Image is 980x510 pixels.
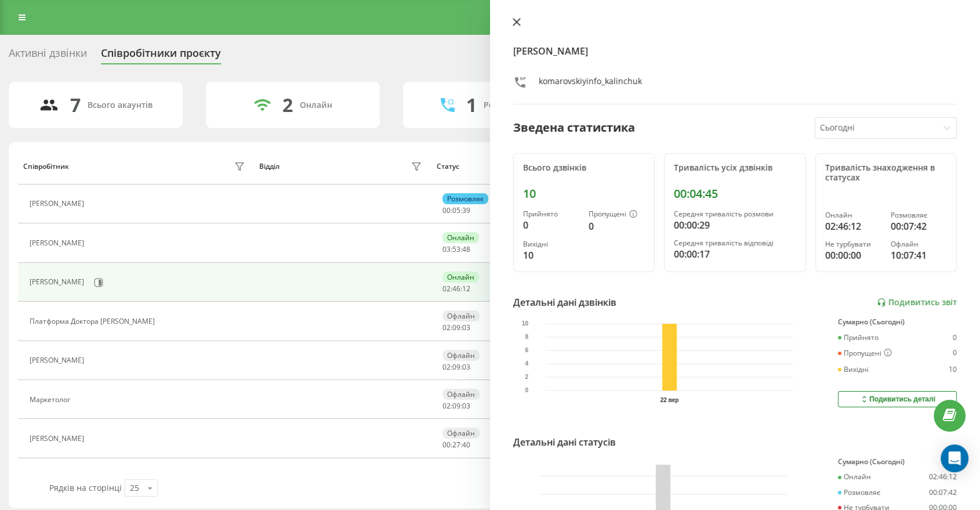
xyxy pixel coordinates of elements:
div: Співробітник [23,162,69,171]
div: [PERSON_NAME] [30,278,87,286]
div: Прийнято [838,334,879,342]
div: Середня тривалість відповіді [674,239,796,247]
div: 10 [949,366,957,374]
span: 02 [442,362,451,372]
span: 09 [452,362,460,372]
span: 00 [442,440,451,450]
div: 02:46:12 [825,219,881,233]
div: Офлайн [442,310,480,321]
span: 02 [442,401,451,411]
div: [PERSON_NAME] [30,435,87,443]
div: Сумарно (Сьогодні) [838,458,957,466]
span: Рядків на сторінці [49,482,122,493]
div: Платформа Доктора [PERSON_NAME] [30,317,158,325]
div: Детальні дані статусів [513,435,616,449]
div: Вихідні [838,366,869,374]
div: Розмовляють [484,100,540,110]
div: [PERSON_NAME] [30,239,87,247]
text: 10 [522,321,529,327]
div: Офлайн [442,389,480,400]
div: : : [442,245,470,254]
div: Співробітники проєкту [101,47,221,65]
div: [PERSON_NAME] [30,356,87,364]
span: 46 [452,284,460,294]
div: Вихідні [523,240,579,248]
div: Сумарно (Сьогодні) [838,318,957,326]
div: Онлайн [442,232,479,243]
div: [PERSON_NAME] [30,200,87,208]
div: 00:00:00 [825,248,881,262]
div: 0 [953,334,957,342]
div: Онлайн [838,473,871,481]
div: : : [442,285,470,293]
span: 48 [462,244,470,254]
span: 39 [462,205,470,215]
div: Розмовляє [891,211,947,219]
div: Пропущені [838,349,892,358]
div: 02:46:12 [929,473,957,481]
span: 40 [462,440,470,450]
div: 10:07:41 [891,248,947,262]
div: : : [442,207,470,215]
div: Тривалість усіх дзвінків [674,163,796,173]
span: 03 [462,323,470,332]
span: 09 [452,401,460,411]
div: Онлайн [300,100,332,110]
span: 03 [462,401,470,411]
span: 03 [462,362,470,372]
div: Онлайн [825,211,881,219]
div: Офлайн [442,350,480,361]
div: 10 [523,248,579,262]
span: 02 [442,323,451,332]
div: Зведена статистика [513,119,635,136]
div: 00:00:17 [674,247,796,261]
div: Не турбувати [825,240,881,248]
div: Маркетолог [30,396,73,404]
h4: [PERSON_NAME] [513,44,957,58]
div: : : [442,363,470,371]
div: Онлайн [442,272,479,283]
div: 00:00:29 [674,218,796,232]
span: 05 [452,205,460,215]
div: Пропущені [589,210,645,219]
div: Статус [437,162,459,171]
div: Open Intercom Messenger [941,444,968,472]
span: 12 [462,284,470,294]
div: Розмовляє [442,193,488,204]
div: Подивитись деталі [859,395,935,404]
div: : : [442,441,470,449]
span: 27 [452,440,460,450]
text: 6 [525,348,529,354]
text: 22 вер [660,397,679,403]
div: 0 [523,218,579,232]
div: Прийнято [523,210,579,218]
text: 8 [525,334,529,341]
span: 00 [442,205,451,215]
div: : : [442,324,470,332]
div: Всього акаунтів [88,100,153,110]
span: 09 [452,323,460,332]
text: 2 [525,374,529,381]
div: 10 [523,187,645,201]
div: 00:07:42 [929,489,957,497]
div: 1 [466,94,477,116]
span: 02 [442,284,451,294]
div: : : [442,402,470,410]
div: Тривалість знаходження в статусах [825,163,947,183]
span: 03 [442,244,451,254]
div: 2 [282,94,293,116]
div: 00:07:42 [891,219,947,233]
div: Середня тривалість розмови [674,210,796,218]
div: 00:04:45 [674,187,796,201]
div: 0 [589,219,645,233]
div: 0 [953,349,957,358]
div: 25 [130,482,139,494]
span: 53 [452,244,460,254]
text: 4 [525,361,529,367]
div: Розмовляє [838,489,880,497]
div: Офлайн [442,428,480,439]
button: Подивитись деталі [838,391,957,407]
div: 7 [70,94,81,116]
div: komarovskiyinfo_kalinchuk [539,75,642,92]
div: Офлайн [891,240,947,248]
